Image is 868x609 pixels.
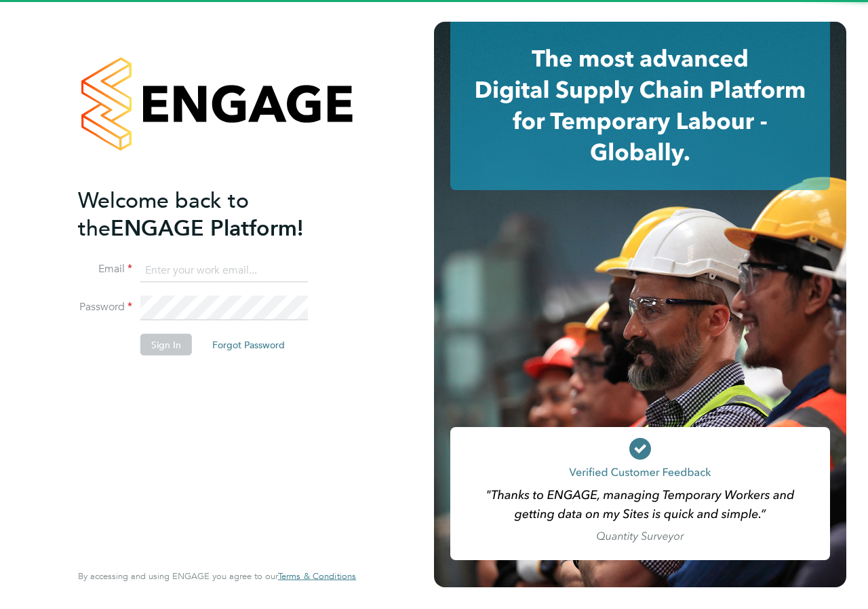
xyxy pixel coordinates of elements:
span: Welcome back to the [78,187,249,241]
span: Terms & Conditions [278,570,356,582]
button: Forgot Password [201,334,296,356]
a: Terms & Conditions [278,571,356,582]
button: Sign In [140,334,192,356]
label: Password [78,300,132,314]
label: Email [78,262,132,276]
h2: ENGAGE Platform! [78,186,342,242]
span: By accessing and using ENGAGE you agree to our [78,570,356,582]
input: Enter your work email... [140,258,308,282]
